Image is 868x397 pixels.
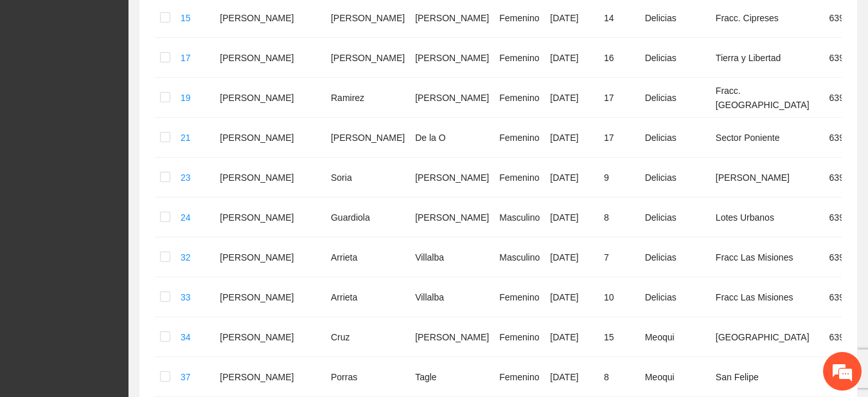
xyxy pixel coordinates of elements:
[181,332,191,342] a: 34
[326,198,410,237] td: Guardiola
[215,78,326,118] td: [PERSON_NAME]
[326,317,410,357] td: Cruz
[711,277,824,317] td: Fracc Las Misiones
[640,317,711,357] td: Meoqui
[640,158,711,198] td: Delicias
[181,133,191,143] a: 21
[711,118,824,158] td: Sector Poniente
[599,78,640,118] td: 17
[640,357,711,397] td: Meoqui
[410,158,494,198] td: [PERSON_NAME]
[6,262,245,307] textarea: Escriba su mensaje y pulse “Intro”
[711,317,824,357] td: [GEOGRAPHIC_DATA]
[494,78,545,118] td: Femenino
[545,357,599,397] td: [DATE]
[599,198,640,237] td: 8
[711,158,824,198] td: [PERSON_NAME]
[67,66,216,82] div: Chatee con nosotros ahora
[545,158,599,198] td: [DATE]
[410,118,494,158] td: De la O
[215,118,326,158] td: [PERSON_NAME]
[711,38,824,78] td: Tierra y Libertad
[494,158,545,198] td: Femenino
[181,172,191,183] a: 23
[410,198,494,237] td: [PERSON_NAME]
[494,277,545,317] td: Femenino
[215,198,326,237] td: [PERSON_NAME]
[326,158,410,198] td: Soria
[326,38,410,78] td: [PERSON_NAME]
[545,317,599,357] td: [DATE]
[326,237,410,277] td: Arrieta
[599,277,640,317] td: 10
[326,118,410,158] td: [PERSON_NAME]
[599,118,640,158] td: 17
[599,38,640,78] td: 16
[410,277,494,317] td: Villalba
[545,38,599,78] td: [DATE]
[545,277,599,317] td: [DATE]
[215,277,326,317] td: [PERSON_NAME]
[215,158,326,198] td: [PERSON_NAME]
[211,6,242,37] div: Minimizar ventana de chat en vivo
[494,357,545,397] td: Femenino
[326,277,410,317] td: Arrieta
[599,237,640,277] td: 7
[181,13,191,23] a: 15
[494,317,545,357] td: Femenino
[640,78,711,118] td: Delicias
[494,118,545,158] td: Femenino
[181,93,191,103] a: 19
[181,212,191,223] a: 24
[75,127,177,257] span: Estamos en línea.
[711,237,824,277] td: Fracc Las Misiones
[181,372,191,382] a: 37
[640,118,711,158] td: Delicias
[215,357,326,397] td: [PERSON_NAME]
[545,118,599,158] td: [DATE]
[181,53,191,63] a: 17
[545,237,599,277] td: [DATE]
[640,237,711,277] td: Delicias
[494,38,545,78] td: Femenino
[410,38,494,78] td: [PERSON_NAME]
[494,198,545,237] td: Masculino
[181,292,191,302] a: 33
[410,317,494,357] td: [PERSON_NAME]
[711,78,824,118] td: Fracc. [GEOGRAPHIC_DATA]
[640,38,711,78] td: Delicias
[711,357,824,397] td: San Felipe
[410,237,494,277] td: Villalba
[410,357,494,397] td: Tagle
[640,198,711,237] td: Delicias
[545,78,599,118] td: [DATE]
[326,78,410,118] td: Ramirez
[410,78,494,118] td: [PERSON_NAME]
[599,317,640,357] td: 15
[640,277,711,317] td: Delicias
[326,357,410,397] td: Porras
[215,237,326,277] td: [PERSON_NAME]
[494,237,545,277] td: Masculino
[545,198,599,237] td: [DATE]
[711,198,824,237] td: Lotes Urbanos
[215,38,326,78] td: [PERSON_NAME]
[599,158,640,198] td: 9
[181,252,191,263] a: 32
[215,317,326,357] td: [PERSON_NAME]
[599,357,640,397] td: 8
